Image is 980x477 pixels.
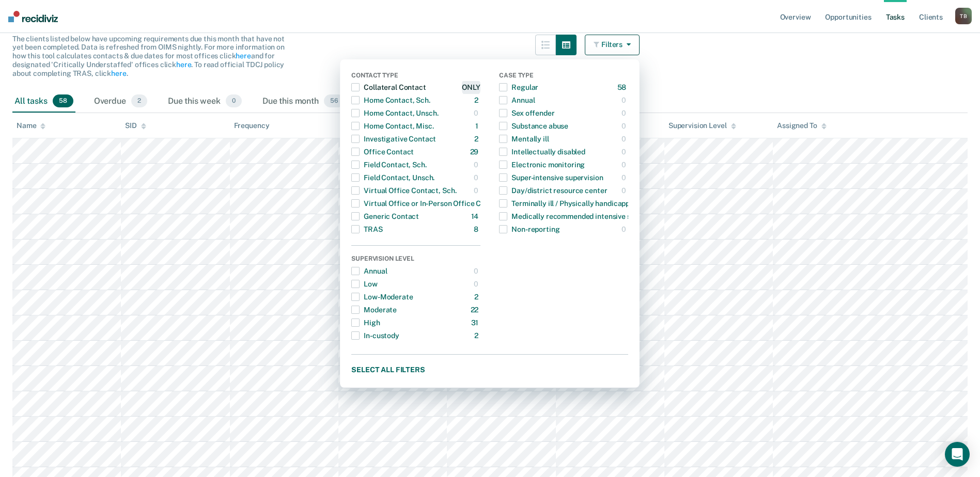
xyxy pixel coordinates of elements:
[351,118,433,134] div: Home Contact, Misc.
[176,60,191,69] a: here
[621,92,628,108] div: 0
[12,35,285,77] span: The clients listed below have upcoming requirements due this month that have not yet been complet...
[17,121,45,130] div: Name
[621,144,628,160] div: 0
[111,69,126,77] a: here
[499,195,638,212] div: Terminally ill / Physically handicapped
[351,156,426,173] div: Field Contact, Sch.
[351,144,414,160] div: Office Contact
[351,263,387,279] div: Annual
[621,118,628,134] div: 0
[351,79,426,96] div: Collateral Contact
[53,94,73,108] span: 58
[226,94,242,108] span: 0
[12,90,75,113] div: All tasks58
[260,90,347,113] div: Due this month56
[471,314,481,331] div: 31
[474,92,480,108] div: 2
[474,156,480,173] div: 0
[499,92,535,108] div: Annual
[499,79,538,96] div: Regular
[131,94,147,108] span: 2
[475,118,480,134] div: 1
[474,289,480,305] div: 2
[351,182,456,199] div: Virtual Office Contact, Sch.
[474,169,480,186] div: 0
[474,221,480,237] div: 8
[499,156,585,173] div: Electronic monitoring
[474,327,480,344] div: 2
[499,208,665,225] div: Medically recommended intensive supervision
[474,131,480,147] div: 2
[777,121,826,130] div: Assigned To
[474,263,480,279] div: 0
[668,121,736,130] div: Supervision Level
[945,442,970,467] div: Open Intercom Messenger
[351,195,503,212] div: Virtual Office or In-Person Office Contact
[351,327,399,344] div: In-custody
[234,121,270,130] div: Frequency
[474,182,480,199] div: 0
[92,90,149,113] div: Overdue2
[351,221,382,237] div: TRAS
[351,92,430,108] div: Home Contact, Sch.
[585,35,640,55] button: Filters
[351,208,419,225] div: Generic Contact
[474,105,480,121] div: 0
[471,301,481,318] div: 22
[617,79,629,96] div: 58
[462,79,480,96] div: ONLY
[236,52,251,60] a: here
[351,301,397,318] div: Moderate
[351,72,480,81] div: Contact Type
[621,131,628,147] div: 0
[499,105,554,121] div: Sex offender
[621,156,628,173] div: 0
[351,314,380,331] div: High
[955,8,972,24] div: T B
[499,182,607,199] div: Day/district resource center
[621,105,628,121] div: 0
[474,276,480,292] div: 0
[351,255,480,264] div: Supervision Level
[499,72,628,81] div: Case Type
[351,169,434,186] div: Field Contact, Unsch.
[621,182,628,199] div: 0
[351,131,436,147] div: Investigative Contact
[499,131,549,147] div: Mentally ill
[351,289,413,305] div: Low-Moderate
[499,221,559,237] div: Non-reporting
[955,8,972,24] button: TB
[125,121,146,130] div: SID
[166,90,244,113] div: Due this week0
[471,208,481,225] div: 14
[8,11,58,22] img: Recidiviz
[499,118,568,134] div: Substance abuse
[621,221,628,237] div: 0
[621,169,628,186] div: 0
[470,144,481,160] div: 29
[324,94,345,108] span: 56
[499,144,585,160] div: Intellectually disabled
[351,276,378,292] div: Low
[351,105,438,121] div: Home Contact, Unsch.
[499,169,603,186] div: Super-intensive supervision
[351,363,628,376] button: Select all filters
